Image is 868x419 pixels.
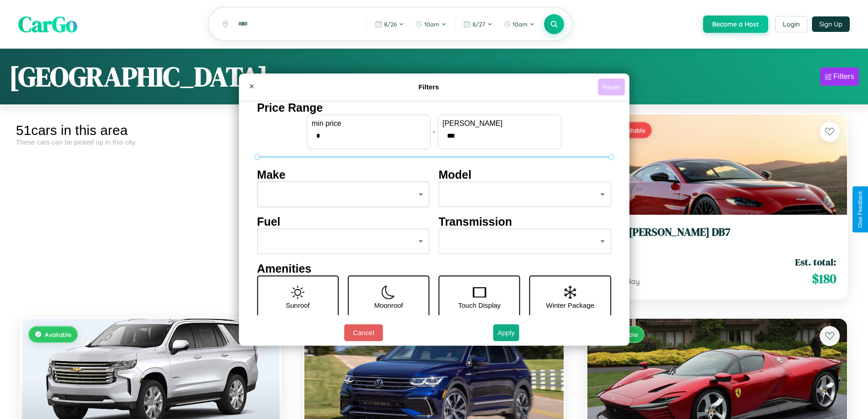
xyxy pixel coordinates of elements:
button: Reset [598,78,625,95]
button: 10am [411,17,451,31]
button: Become a Host [703,16,768,33]
h4: Price Range [257,101,611,114]
button: 8/27 [459,17,497,31]
span: 10am [513,21,528,28]
h4: Make [257,168,430,181]
a: Aston [PERSON_NAME] DB72019 [598,226,836,248]
div: Give Feedback [857,191,863,228]
p: - [433,125,435,138]
button: Sign Up [812,16,850,32]
h3: Aston [PERSON_NAME] DB7 [598,226,836,239]
p: Sunroof [286,299,310,311]
span: $ 180 [812,269,836,288]
h4: Amenities [257,262,611,275]
p: Touch Display [458,299,500,311]
div: Filters [833,72,854,81]
div: These cars can be picked up in this city. [16,138,286,146]
div: 51 cars in this area [16,123,286,138]
button: Cancel [344,324,383,341]
h4: Model [439,168,611,181]
button: Filters [820,67,859,86]
label: [PERSON_NAME] [442,119,556,128]
button: 8/26 [370,17,409,31]
span: 8 / 26 [384,21,397,28]
h1: [GEOGRAPHIC_DATA] [9,58,268,95]
span: Available [45,331,72,338]
span: Est. total: [795,255,836,269]
span: 10am [424,21,439,28]
h4: Transmission [439,215,611,228]
label: min price [312,119,426,128]
h4: Fuel [257,215,430,228]
button: Apply [493,324,519,341]
p: Winter Package [546,299,595,311]
p: Moonroof [374,299,403,311]
h4: Filters [260,83,598,91]
span: / day [621,277,640,286]
span: 8 / 27 [473,21,485,28]
button: Login [775,16,807,32]
span: CarGo [18,9,77,39]
button: 10am [499,17,539,31]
